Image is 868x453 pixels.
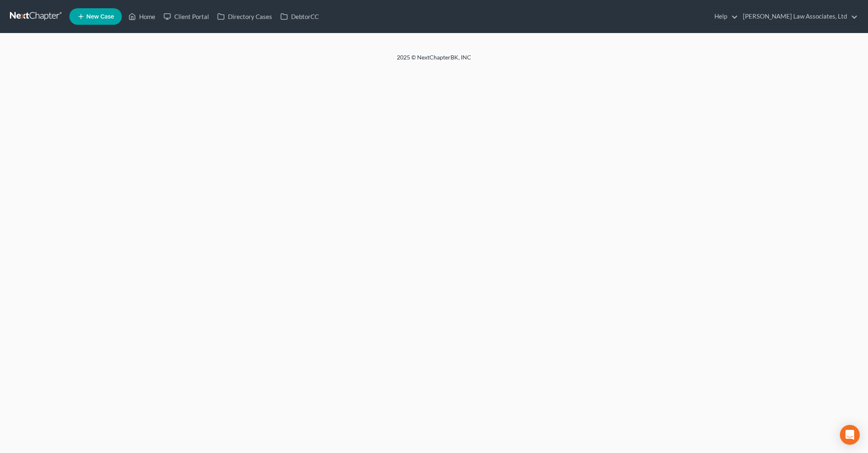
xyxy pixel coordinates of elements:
[840,425,860,445] div: Open Intercom Messenger
[213,9,276,24] a: Directory Cases
[124,9,159,24] a: Home
[739,9,858,24] a: [PERSON_NAME] Law Associates, Ltd
[276,9,323,24] a: DebtorCC
[199,53,669,68] div: 2025 © NextChapterBK, INC
[710,9,738,24] a: Help
[69,8,122,25] new-legal-case-button: New Case
[159,9,213,24] a: Client Portal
